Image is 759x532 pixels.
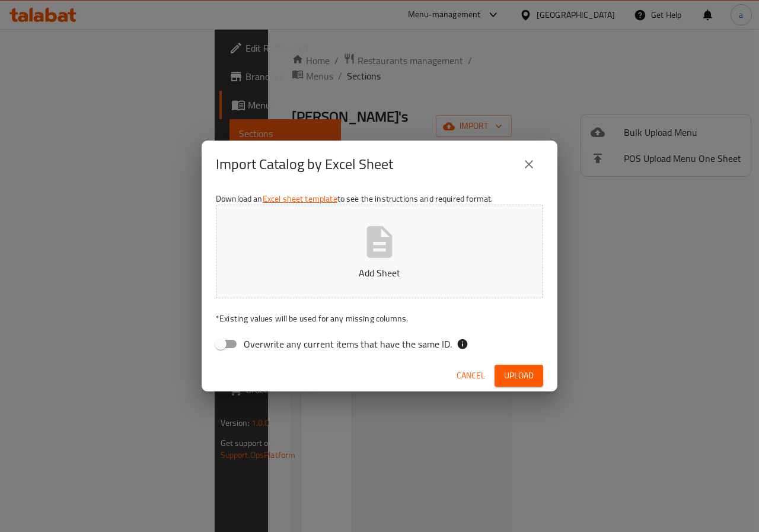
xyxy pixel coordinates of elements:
button: Cancel [452,365,490,387]
p: Existing values will be used for any missing columns. [216,313,543,324]
span: Overwrite any current items that have the same ID. [244,337,452,351]
div: Download an to see the instructions and required format. [202,188,557,360]
a: Excel sheet template [263,191,337,206]
button: close [515,150,543,179]
p: Add Sheet [234,266,525,280]
button: Upload [495,365,543,387]
button: Add Sheet [216,205,543,298]
h2: Import Catalog by Excel Sheet [216,155,393,174]
span: Cancel [457,368,485,383]
span: Upload [504,368,534,383]
svg: If the overwrite option isn't selected, then the items that match an existing ID will be ignored ... [457,338,468,350]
